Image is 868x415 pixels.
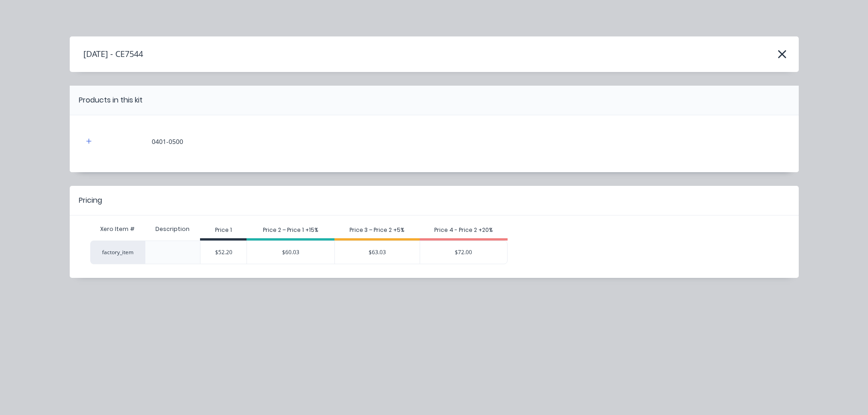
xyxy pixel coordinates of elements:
div: $60.03 [247,241,334,264]
div: Pricing [79,195,102,206]
div: Description [148,218,197,241]
div: factory_item [90,241,145,264]
div: 0401-0500 [152,137,183,146]
h4: [DATE] - CE7544 [70,46,143,63]
div: Price 4 - Price 2 +20% [434,226,493,234]
div: $72.00 [420,241,507,264]
div: Products in this kit [79,95,143,106]
div: Price 2 – Price 1 +15% [263,226,318,234]
div: $63.03 [335,241,420,264]
div: Price 3 – Price 2 +5% [349,226,404,234]
div: $52.20 [200,241,247,264]
div: Xero Item # [90,220,145,238]
div: Price 1 [215,226,232,234]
